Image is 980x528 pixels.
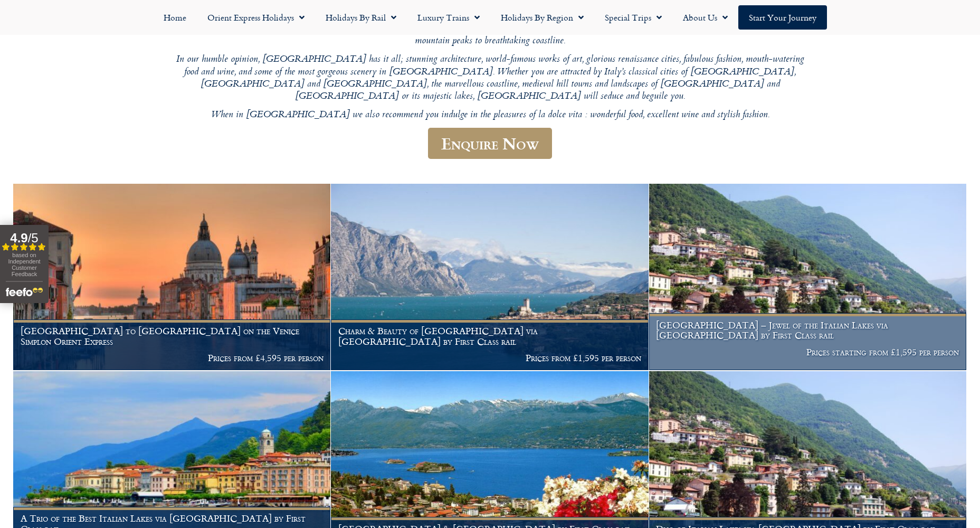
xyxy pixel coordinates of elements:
[315,5,407,30] a: Holidays by Rail
[428,128,552,159] a: Enquire Now
[738,5,827,30] a: Start your Journey
[174,23,807,48] p: Discover an intoxicating mix of romance, history, culture and gastronomy. Gaze out over an enchan...
[5,5,975,30] nav: Menu
[656,320,959,341] h1: [GEOGRAPHIC_DATA] – Jewel of the Italian Lakes via [GEOGRAPHIC_DATA] by First Class rail
[174,54,807,103] p: In our humble opinion, [GEOGRAPHIC_DATA] has it all; stunning architecture, world-famous works of...
[21,353,324,363] p: Prices from £4,595 per person
[338,353,641,363] p: Prices from £1,595 per person
[338,326,641,346] h1: Charm & Beauty of [GEOGRAPHIC_DATA] via [GEOGRAPHIC_DATA] by First Class rail
[21,326,324,346] h1: [GEOGRAPHIC_DATA] to [GEOGRAPHIC_DATA] on the Venice Simplon Orient Express
[649,184,967,371] a: [GEOGRAPHIC_DATA] – Jewel of the Italian Lakes via [GEOGRAPHIC_DATA] by First Class rail Prices s...
[13,184,330,370] img: Orient Express Special Venice compressed
[672,5,738,30] a: About Us
[407,5,490,30] a: Luxury Trains
[174,109,807,121] p: When in [GEOGRAPHIC_DATA] we also recommend you indulge in the pleasures of la dolce vita : wonde...
[594,5,672,30] a: Special Trips
[331,184,649,371] a: Charm & Beauty of [GEOGRAPHIC_DATA] via [GEOGRAPHIC_DATA] by First Class rail Prices from £1,595 ...
[197,5,315,30] a: Orient Express Holidays
[490,5,594,30] a: Holidays by Region
[13,184,331,371] a: [GEOGRAPHIC_DATA] to [GEOGRAPHIC_DATA] on the Venice Simplon Orient Express Prices from £4,595 pe...
[656,347,959,357] p: Prices starting from £1,595 per person
[153,5,197,30] a: Home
